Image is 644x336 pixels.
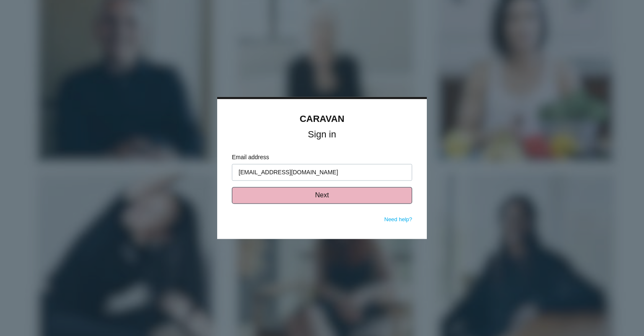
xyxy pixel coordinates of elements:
[232,153,412,162] label: Email address
[300,114,345,124] a: CARAVAN
[232,131,412,139] h1: Sign in
[232,164,412,181] input: Enter your email address
[384,217,413,223] a: Need help?
[232,187,412,204] button: Next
